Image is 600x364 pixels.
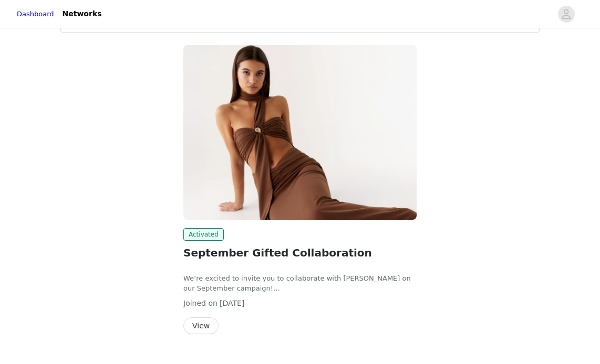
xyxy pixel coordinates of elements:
img: Peppermayo USA [183,45,417,220]
span: [DATE] [220,299,244,307]
h2: September Gifted Collaboration [183,245,417,261]
p: We’re excited to invite you to collaborate with [PERSON_NAME] on our September campaign! [183,273,417,294]
a: Dashboard [17,9,54,19]
span: Activated [183,228,224,241]
a: View [183,322,219,330]
span: Joined on [183,299,218,307]
div: avatar [561,6,571,23]
a: Networks [56,2,108,26]
button: View [183,317,219,334]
